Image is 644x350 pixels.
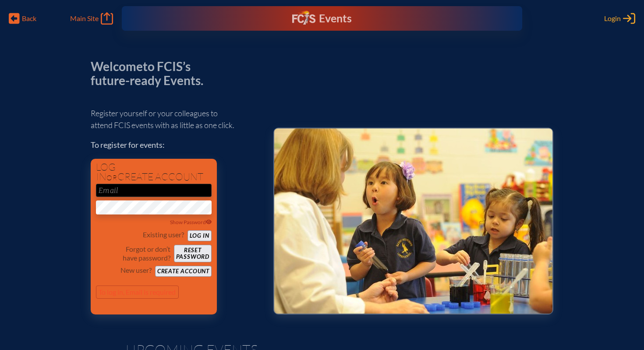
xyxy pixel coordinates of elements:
button: Resetpassword [174,245,212,262]
input: Email [96,184,212,197]
span: Login [604,14,621,23]
span: Show Password [170,219,212,225]
button: Create account [155,266,212,277]
span: Main Site [70,14,99,23]
p: Existing user? [143,230,184,239]
span: or [106,173,117,182]
p: To register for events: [91,139,259,151]
div: FCIS Events — Future ready [236,11,408,26]
a: Main Site [70,12,113,25]
span: Back [22,14,36,23]
button: Log in [188,230,212,241]
h1: Log in create account [96,162,212,182]
p: To log in, Email is required [96,286,179,299]
img: Events [274,129,552,314]
p: Register yourself or your colleagues to attend FCIS events with as little as one click. [91,107,259,131]
p: Forgot or don’t have password? [96,245,170,262]
p: Welcome to FCIS’s future-ready Events. [91,60,213,87]
p: New user? [120,266,152,275]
